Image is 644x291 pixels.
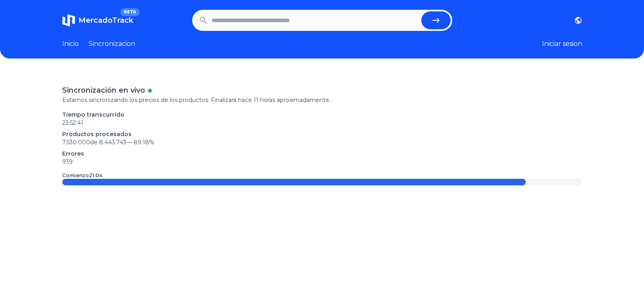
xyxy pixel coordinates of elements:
[89,172,102,178] time: 21:04
[78,16,133,25] span: MercadoTrack
[62,119,83,126] time: 23:52:41
[62,14,75,27] img: MercadoTrack
[62,14,133,27] a: MercadoTrackBETA
[62,150,582,158] p: Errores
[62,130,582,138] p: Productos procesados
[62,96,582,104] p: Estamos sincronizando los precios de los productos. Finalizará hace 11 horas aproximadamente.
[62,85,145,96] p: Sincronización en vivo
[62,111,582,119] p: Tiempo transcurrido
[89,39,135,49] a: Sincronizacion
[120,8,139,16] span: BETA
[62,158,582,166] p: 939
[62,39,79,49] a: Inicio
[62,138,582,146] p: 7.530.000 de 8.443.743 —
[62,172,102,179] p: Comienzo
[542,39,582,49] button: Iniciar sesion
[134,139,154,146] span: 89.18 %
